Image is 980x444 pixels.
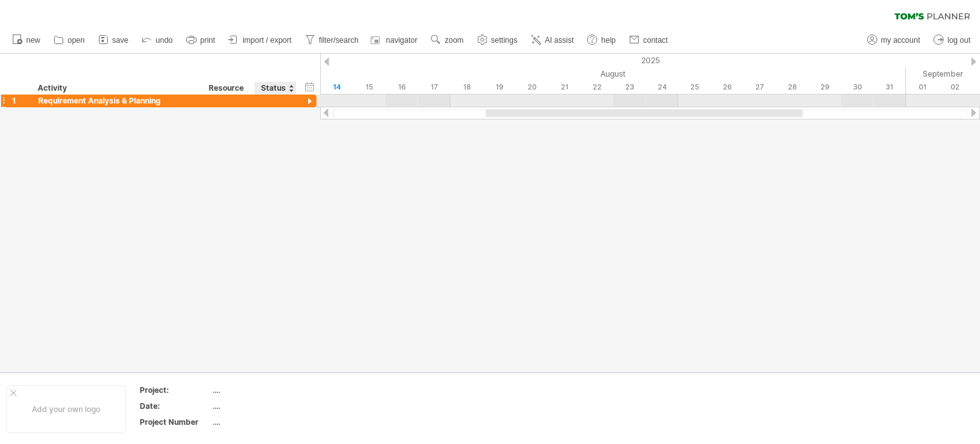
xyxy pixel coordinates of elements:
[841,80,873,94] div: Saturday, 30 August 2025
[319,36,359,45] span: filter/search
[320,80,353,94] div: Thursday, 14 August 2025
[808,80,841,94] div: Friday, 29 August 2025
[26,36,40,45] span: new
[385,80,418,94] div: Saturday, 16 August 2025
[95,32,132,49] a: save
[38,95,196,107] div: Requirement Analysis & Planning
[626,32,672,49] a: contact
[200,36,215,45] span: print
[743,80,776,94] div: Wednesday, 27 August 2025
[418,80,450,94] div: Sunday, 17 August 2025
[212,385,320,395] div: ....
[12,95,31,107] div: 1
[906,80,939,94] div: Monday, 1 September 2025
[516,80,548,94] div: Wednesday, 20 August 2025
[947,36,970,45] span: log out
[528,32,577,49] a: AI assist
[873,80,906,94] div: Sunday, 31 August 2025
[483,80,516,94] div: Tuesday, 19 August 2025
[386,36,417,45] span: navigator
[138,32,177,49] a: undo
[930,32,974,49] a: log out
[776,80,808,94] div: Thursday, 28 August 2025
[353,80,385,94] div: Friday, 15 August 2025
[225,32,295,49] a: import / export
[9,32,44,49] a: new
[474,32,521,49] a: settings
[881,36,920,45] span: my account
[38,82,195,95] div: Activity
[450,80,483,94] div: Monday, 18 August 2025
[445,36,463,45] span: zoom
[545,36,574,45] span: AI assist
[261,82,289,95] div: Status
[302,32,362,49] a: filter/search
[6,385,126,433] div: Add your own logo
[581,80,613,94] div: Friday, 22 August 2025
[242,36,292,45] span: import / export
[369,32,421,49] a: navigator
[50,32,89,49] a: open
[711,80,743,94] div: Tuesday, 26 August 2025
[643,36,668,45] span: contact
[209,82,248,95] div: Resource
[427,32,467,49] a: zoom
[140,401,210,411] div: Date:
[939,80,971,94] div: Tuesday, 2 September 2025
[68,36,85,45] span: open
[678,80,711,94] div: Monday, 25 August 2025
[864,32,924,49] a: my account
[140,385,210,395] div: Project:
[140,417,210,427] div: Project Number
[156,36,173,45] span: undo
[646,80,678,94] div: Sunday, 24 August 2025
[112,36,128,45] span: save
[601,36,616,45] span: help
[212,401,320,411] div: ....
[183,32,219,49] a: print
[212,417,320,427] div: ....
[613,80,646,94] div: Saturday, 23 August 2025
[548,80,581,94] div: Thursday, 21 August 2025
[584,32,620,49] a: help
[491,36,517,45] span: settings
